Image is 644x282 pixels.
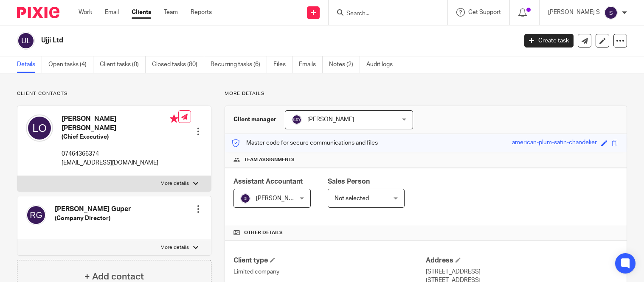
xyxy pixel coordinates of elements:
span: Not selected [335,195,369,201]
img: svg%3E [26,114,53,142]
p: [EMAIL_ADDRESS][DOMAIN_NAME] [62,159,178,167]
span: Sales Person [328,178,370,185]
a: Details [17,56,42,73]
a: Work [79,8,92,17]
h2: Ujji Ltd [41,36,417,45]
a: Notes (2) [329,56,360,73]
h4: [PERSON_NAME] [PERSON_NAME] [62,114,178,133]
img: svg%3E [26,205,46,225]
a: Emails [299,56,323,73]
p: [STREET_ADDRESS] [426,268,618,276]
p: More details [225,90,627,97]
h4: Address [426,256,618,265]
p: Client contacts [17,90,211,97]
img: svg%3E [17,32,35,50]
p: Master code for secure communications and files [231,139,378,147]
p: More details [160,180,189,187]
h5: (Company Director) [55,214,131,223]
h4: Client type [233,256,426,265]
a: Client tasks (0) [100,56,146,73]
img: Pixie [17,7,59,18]
a: Clients [132,8,151,17]
p: Limited company [233,268,426,276]
p: [PERSON_NAME] S [548,8,600,17]
img: svg%3E [292,114,302,125]
a: Email [105,8,119,17]
p: 07464366374 [62,150,178,158]
input: Search [346,10,422,18]
a: Create task [524,34,574,47]
div: american-plum-satin-chandelier [512,138,597,148]
span: Team assignments [244,156,295,163]
span: Other details [244,229,283,236]
img: svg%3E [604,6,618,20]
span: Get Support [468,9,501,15]
a: Audit logs [366,56,399,73]
p: More details [160,244,189,251]
span: Assistant Accountant [233,178,303,185]
a: Team [164,8,178,17]
a: Recurring tasks (6) [211,56,267,73]
a: Closed tasks (80) [152,56,204,73]
a: Open tasks (4) [48,56,93,73]
span: [PERSON_NAME] [307,117,354,123]
h3: Client manager [233,115,276,124]
img: svg%3E [240,193,250,204]
span: [PERSON_NAME] S [256,195,308,201]
h5: (Chief Executive) [62,133,178,141]
i: Primary [170,114,178,123]
a: Reports [191,8,212,17]
h4: [PERSON_NAME] Guper [55,205,131,214]
a: Files [273,56,292,73]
